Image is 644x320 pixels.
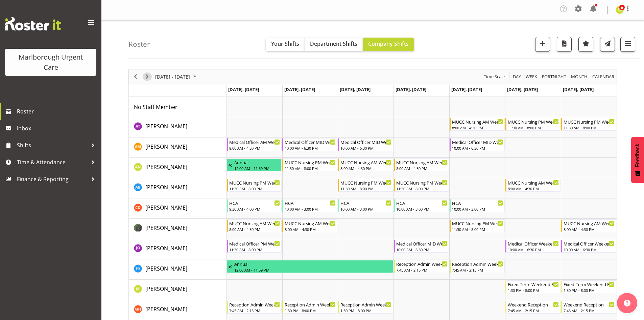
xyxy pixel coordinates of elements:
[340,166,391,171] div: 8:00 AM - 4:30 PM
[227,138,282,151] div: Alexandra Madigan"s event - Medical Officer AM Weekday Begin From Monday, September 15, 2025 at 8...
[338,138,393,151] div: Alexandra Madigan"s event - Medical Officer MID Weekday Begin From Wednesday, September 17, 2025 ...
[134,103,177,111] a: No Staff Member
[452,145,503,151] div: 10:00 AM - 6:30 PM
[145,244,187,252] span: [PERSON_NAME]
[396,206,447,212] div: 10:00 AM - 3:00 PM
[452,138,503,145] div: Medical Officer MID Weekday
[285,206,336,212] div: 10:00 AM - 3:00 PM
[145,264,187,273] a: [PERSON_NAME]
[285,308,336,313] div: 1:30 PM - 8:00 PM
[271,40,299,47] span: Your Shifts
[396,247,447,252] div: 10:00 AM - 6:30 PM
[512,72,522,81] span: Day
[452,118,503,125] div: MUCC Nursing AM Weekday
[229,199,280,206] div: HCA
[452,220,503,227] div: MUCC Nursing PM Weekday
[525,72,538,81] span: Week
[234,260,392,267] div: Annual
[129,97,226,117] td: No Staff Member resource
[227,158,282,171] div: Alysia Newman-Woods"s event - Annual Begin From Monday, September 8, 2025 at 12:00:00 AM GMT+12:0...
[229,145,280,151] div: 8:00 AM - 4:30 PM
[145,305,187,313] a: [PERSON_NAME]
[505,118,560,131] div: Agnes Tyson"s event - MUCC Nursing PM Weekends Begin From Saturday, September 20, 2025 at 11:30:0...
[285,227,336,232] div: 8:00 AM - 4:30 PM
[541,72,568,81] button: Fortnight
[145,143,187,151] a: [PERSON_NAME]
[564,247,615,252] div: 10:00 AM - 6:30 PM
[561,118,616,131] div: Agnes Tyson"s event - MUCC Nursing PM Weekends Begin From Sunday, September 21, 2025 at 11:30:00 ...
[145,163,187,171] span: [PERSON_NAME]
[229,240,280,247] div: Medical Officer PM Weekday
[450,219,505,232] div: Gloria Varghese"s event - MUCC Nursing PM Weekday Begin From Friday, September 19, 2025 at 11:30:...
[508,247,559,252] div: 10:00 AM - 6:30 PM
[452,199,503,206] div: HCA
[17,123,98,133] span: Inbox
[282,199,337,212] div: Cordelia Davies"s event - HCA Begin From Tuesday, September 16, 2025 at 10:00:00 AM GMT+12:00 End...
[508,308,559,313] div: 7:45 AM - 2:15 PM
[229,301,280,308] div: Reception Admin Weekday AM
[564,125,615,130] div: 11:30 AM - 8:00 PM
[229,227,280,232] div: 8:00 AM - 4:30 PM
[564,308,615,313] div: 7:45 AM - 2:15 PM
[564,220,615,227] div: MUCC Nursing AM Weekends
[450,118,505,131] div: Agnes Tyson"s event - MUCC Nursing AM Weekday Begin From Friday, September 19, 2025 at 8:00:00 AM...
[145,122,187,130] a: [PERSON_NAME]
[564,240,615,247] div: Medical Officer Weekends
[130,69,141,84] div: Previous
[145,285,187,293] a: [PERSON_NAME]
[508,179,559,186] div: MUCC Nursing AM Weekends
[450,138,505,151] div: Alexandra Madigan"s event - Medical Officer MID Weekday Begin From Friday, September 19, 2025 at ...
[310,40,357,47] span: Department Shifts
[396,86,426,92] span: [DATE], [DATE]
[227,301,282,314] div: Margret Hall"s event - Reception Admin Weekday AM Begin From Monday, September 15, 2025 at 7:45:0...
[508,240,559,247] div: Medical Officer Weekends
[285,301,336,308] div: Reception Admin Weekday PM
[17,106,98,116] span: Roster
[340,159,391,166] div: MUCC Nursing AM Weekday
[129,219,226,239] td: Gloria Varghese resource
[450,260,505,273] div: Josephine Godinez"s event - Reception Admin Weekday AM Begin From Friday, September 19, 2025 at 7...
[508,287,559,293] div: 1:30 PM - 8:00 PM
[368,40,409,47] span: Company Shifts
[129,178,226,198] td: Andrew Brooks resource
[234,166,280,171] div: 12:00 AM - 11:59 PM
[505,179,560,192] div: Andrew Brooks"s event - MUCC Nursing AM Weekends Begin From Saturday, September 20, 2025 at 8:00:...
[452,267,503,273] div: 7:45 AM - 2:15 PM
[266,38,305,51] button: Your Shifts
[564,227,615,232] div: 8:00 AM - 4:30 PM
[282,158,337,171] div: Alysia Newman-Woods"s event - MUCC Nursing PM Weekday Begin From Tuesday, September 16, 2025 at 1...
[635,144,641,167] span: Feedback
[561,240,616,253] div: Jenny O'Donnell"s event - Medical Officer Weekends Begin From Sunday, September 21, 2025 at 10:00...
[396,179,447,186] div: MUCC Nursing PM Weekday
[340,145,391,151] div: 10:00 AM - 6:30 PM
[17,140,88,150] span: Shifts
[338,158,393,171] div: Alysia Newman-Woods"s event - MUCC Nursing AM Weekday Begin From Wednesday, September 17, 2025 at...
[561,219,616,232] div: Gloria Varghese"s event - MUCC Nursing AM Weekends Begin From Sunday, September 21, 2025 at 8:00:...
[600,37,615,52] button: Send a list of all shifts for the selected filtered period to all rostered employees.
[561,301,616,314] div: Margret Hall"s event - Weekend Reception Begin From Sunday, September 21, 2025 at 7:45:00 AM GMT+...
[145,163,187,171] a: [PERSON_NAME]
[227,199,282,212] div: Cordelia Davies"s event - HCA Begin From Monday, September 15, 2025 at 9:30:00 AM GMT+12:00 Ends ...
[17,157,88,167] span: Time & Attendance
[129,280,226,300] td: Margie Vuto resource
[340,199,391,206] div: HCA
[229,138,280,145] div: Medical Officer AM Weekday
[507,86,538,92] span: [DATE], [DATE]
[129,137,226,158] td: Alexandra Madigan resource
[396,260,447,267] div: Reception Admin Weekday AM
[340,138,391,145] div: Medical Officer MID Weekday
[483,72,506,81] button: Time Scale
[145,183,187,191] a: [PERSON_NAME]
[394,158,449,171] div: Alysia Newman-Woods"s event - MUCC Nursing AM Weekday Begin From Thursday, September 18, 2025 at ...
[5,17,61,30] img: Rosterit website logo
[131,72,140,81] button: Previous
[234,267,392,273] div: 12:00 AM - 11:59 PM
[508,125,559,130] div: 11:30 AM - 8:00 PM
[145,244,187,252] a: [PERSON_NAME]
[154,72,199,81] button: September 15 - 21, 2025
[129,117,226,137] td: Agnes Tyson resource
[229,179,280,186] div: MUCC Nursing PM Weekday
[338,301,393,314] div: Margret Hall"s event - Reception Admin Weekday PM Begin From Wednesday, September 17, 2025 at 1:3...
[508,118,559,125] div: MUCC Nursing PM Weekends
